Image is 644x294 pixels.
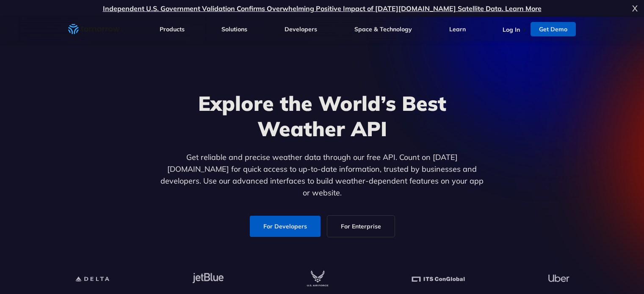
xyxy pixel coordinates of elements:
[503,26,520,33] a: Log In
[531,22,576,36] a: Get Demo
[160,25,185,33] a: Products
[159,151,486,199] p: Get reliable and precise weather data through our free API. Count on [DATE][DOMAIN_NAME] for quic...
[68,23,123,36] a: Home link
[354,25,412,33] a: Space & Technology
[103,4,542,13] a: Independent U.S. Government Validation Confirms Overwhelming Positive Impact of [DATE][DOMAIN_NAM...
[285,25,317,33] a: Developers
[159,91,486,141] h1: Explore the World’s Best Weather API
[449,25,466,33] a: Learn
[250,216,321,237] a: For Developers
[327,216,395,237] a: For Enterprise
[221,25,247,33] a: Solutions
